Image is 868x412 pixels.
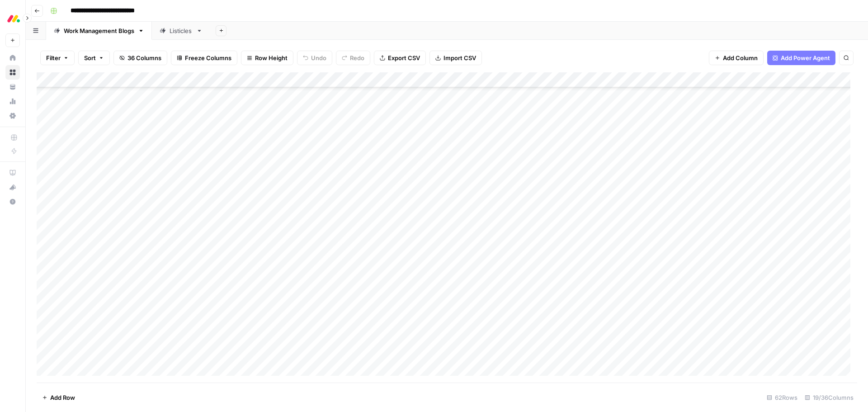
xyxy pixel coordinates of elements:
a: Browse [5,65,20,80]
a: Usage [5,94,20,109]
span: Export CSV [388,53,420,62]
button: Add Row [37,390,80,405]
button: Filter [40,51,75,65]
button: Freeze Columns [171,51,237,65]
span: Add Column [723,53,758,62]
div: Work Management Blogs [64,26,134,35]
button: Import CSV [429,51,482,65]
div: What's new? [6,180,19,194]
button: Workspace: Monday.com [5,7,20,30]
button: Redo [336,51,370,65]
span: Import CSV [443,53,476,62]
a: Settings [5,109,20,123]
button: Undo [297,51,332,65]
button: Export CSV [374,51,426,65]
span: Sort [84,53,96,62]
a: Home [5,51,20,65]
button: Help + Support [5,194,20,209]
span: Redo [350,53,364,62]
button: Sort [78,51,110,65]
a: Work Management Blogs [46,22,152,40]
span: Row Height [255,53,288,62]
span: Freeze Columns [185,53,231,62]
span: 36 Columns [127,53,161,62]
span: Add Row [50,393,75,402]
span: Add Power Agent [781,53,830,62]
a: Your Data [5,80,20,94]
img: Monday.com Logo [5,10,22,27]
span: Filter [46,53,61,62]
a: Listicles [152,22,210,40]
button: 36 Columns [113,51,167,65]
div: 19/36 Columns [801,390,857,405]
span: Undo [311,53,326,62]
div: 62 Rows [763,390,801,405]
div: Listicles [170,26,193,35]
button: Row Height [241,51,293,65]
button: What's new? [5,180,20,194]
button: Add Column [709,51,764,65]
a: AirOps Academy [5,166,20,180]
button: Add Power Agent [767,51,835,65]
